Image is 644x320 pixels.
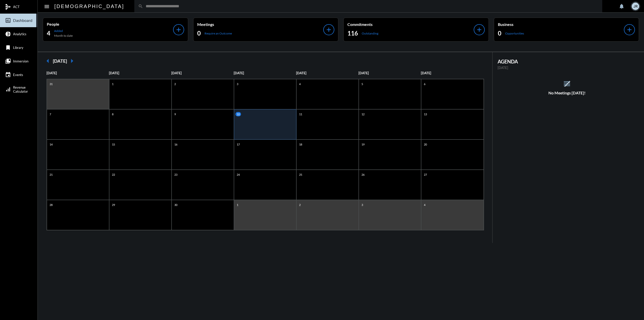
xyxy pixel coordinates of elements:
p: 20 [423,142,428,147]
p: 2 [298,203,302,207]
span: ACT [13,5,20,9]
mat-icon: notifications [619,3,625,9]
h2: 0 [498,29,501,37]
h2: 4 [47,29,50,37]
p: [DATE] [171,71,234,75]
span: Revenue Calculator [13,85,28,93]
p: 5 [360,82,364,86]
p: Commitments [347,22,474,27]
p: 7 [48,112,52,116]
p: 17 [235,142,241,147]
mat-icon: pie_chart [5,31,11,37]
p: 13 [423,112,428,116]
p: Business [498,22,624,27]
mat-icon: Side nav toggle icon [44,4,50,10]
p: 12 [360,112,366,116]
mat-icon: search [138,4,143,9]
p: 31 [48,82,54,86]
span: Analytics [13,32,26,36]
mat-icon: add [626,26,633,33]
h2: 0 [197,29,201,37]
p: 4 [423,203,427,207]
p: 23 [173,172,179,177]
p: 16 [173,142,179,147]
p: 10 [235,112,241,116]
p: [DATE] [498,66,637,70]
p: 14 [48,142,54,147]
mat-icon: bookmark [5,45,11,51]
h2: AGENDA [498,58,637,64]
p: 30 [173,203,179,207]
mat-icon: arrow_left [43,56,53,66]
p: [DATE] [47,71,109,75]
mat-icon: reorder [563,80,571,88]
mat-icon: signal_cellular_alt [5,86,11,92]
p: 15 [111,142,116,147]
mat-icon: arrow_right [67,56,77,66]
h5: No Meetings [DATE]! [493,91,642,95]
p: Month to date [54,34,73,38]
p: 25 [298,172,303,177]
span: Immersion [13,59,28,63]
p: 8 [111,112,115,116]
p: 11 [298,112,303,116]
mat-icon: collections_bookmark [5,58,11,64]
p: 29 [111,203,116,207]
mat-icon: event [5,72,11,78]
p: 1 [235,203,239,207]
p: 26 [360,172,366,177]
p: 9 [173,112,177,116]
p: Opportunities [505,31,524,35]
h2: [DATE] [53,58,67,64]
mat-icon: add [175,26,182,33]
p: Meetings [197,22,324,27]
h2: [DEMOGRAPHIC_DATA] [54,2,124,10]
mat-icon: insert_chart_outlined [5,17,11,23]
p: [DATE] [296,71,358,75]
p: 3 [360,203,364,207]
div: JR [632,3,639,10]
p: [DATE] [234,71,296,75]
p: Require an Outcome [205,31,232,35]
p: 28 [48,203,54,207]
p: 18 [298,142,303,147]
mat-icon: add [476,26,483,33]
p: 24 [235,172,241,177]
p: 22 [111,172,116,177]
p: Added [54,29,73,33]
p: Outstanding [362,31,378,35]
h2: 116 [347,29,358,37]
p: 1 [111,82,115,86]
p: 3 [235,82,239,86]
button: Toggle sidenav [42,1,52,11]
p: [DATE] [421,71,483,75]
p: [DATE] [358,71,421,75]
p: 2 [173,82,177,86]
span: Events [13,73,23,77]
p: 27 [423,172,428,177]
p: 4 [298,82,302,86]
p: 21 [48,172,54,177]
p: [DATE] [109,71,171,75]
p: People [47,22,173,26]
p: 19 [360,142,366,147]
span: Dashboard [13,18,32,23]
p: 6 [423,82,427,86]
span: Library [13,46,23,50]
mat-icon: mediation [5,4,11,10]
mat-icon: add [325,26,332,33]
